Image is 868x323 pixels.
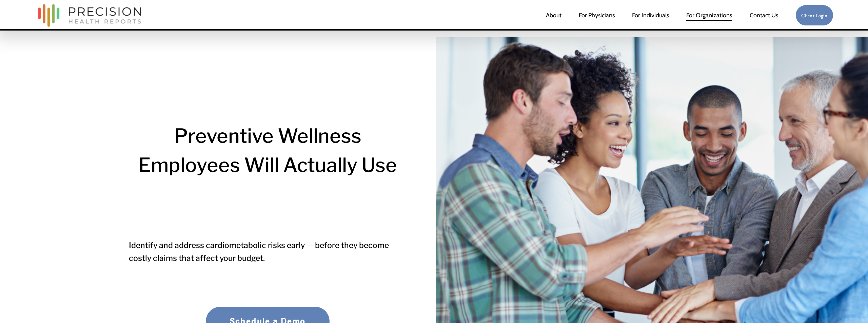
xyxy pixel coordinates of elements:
[686,9,732,21] span: For Organizations
[795,5,833,26] a: Client Login
[35,1,144,30] img: Precision Health Reports
[129,121,407,180] h1: Preventive Wellness Employees Will Actually Use
[750,8,778,22] a: Contact Us
[129,239,407,265] h4: Identify and address cardiometabolic risks early — before they become costly claims that affect y...
[579,8,615,22] a: For Physicians
[686,8,732,22] a: folder dropdown
[546,8,561,22] a: About
[632,8,669,22] a: For Individuals
[746,236,868,323] iframe: Chat Widget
